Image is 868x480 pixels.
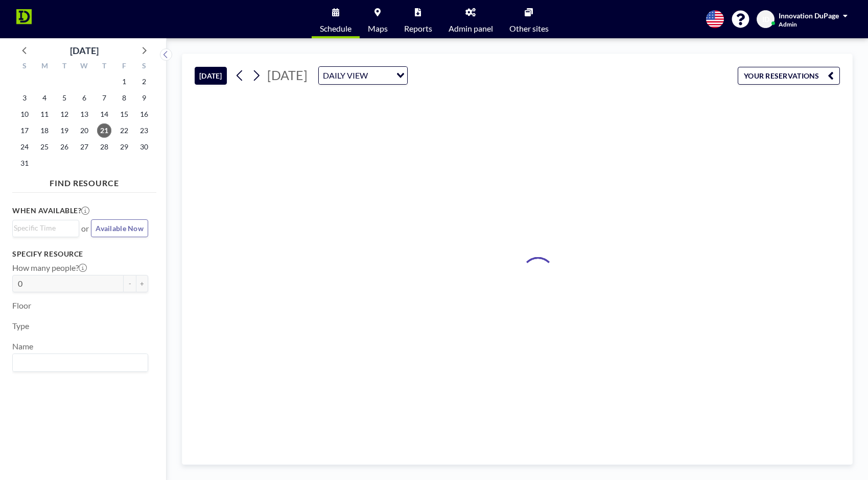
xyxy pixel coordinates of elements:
span: Friday, August 1, 2025 [117,74,131,89]
div: T [94,60,114,73]
span: Monday, August 25, 2025 [37,140,52,154]
span: Tuesday, August 5, 2025 [57,91,72,105]
span: DAILY VIEW [321,69,370,82]
span: Monday, August 11, 2025 [37,107,52,121]
span: Saturday, August 9, 2025 [137,91,151,105]
span: or [81,223,89,234]
label: How many people? [12,263,87,273]
span: Innovation DuPage [779,11,839,20]
label: Type [12,321,29,331]
span: Available Now [96,224,144,233]
label: Floor [12,300,31,311]
span: Thursday, August 28, 2025 [97,140,111,154]
span: Friday, August 22, 2025 [117,123,131,138]
span: Wednesday, August 27, 2025 [77,140,91,154]
span: Friday, August 8, 2025 [117,91,131,105]
span: Wednesday, August 13, 2025 [77,107,91,121]
div: S [134,60,154,73]
div: S [15,60,35,73]
span: Sunday, August 10, 2025 [17,107,32,121]
button: + [136,275,148,292]
img: organization-logo [16,9,32,30]
input: Search for option [14,222,73,234]
span: Monday, August 4, 2025 [37,91,52,105]
button: [DATE] [195,67,227,85]
span: Sunday, August 31, 2025 [17,156,32,170]
span: Maps [368,24,388,33]
span: Sunday, August 24, 2025 [17,140,32,154]
span: Other sites [509,24,549,33]
span: Schedule [320,24,351,33]
div: Search for option [319,67,407,84]
span: ID [762,15,769,24]
h3: Specify resource [12,249,148,259]
input: Search for option [371,69,390,82]
span: Friday, August 29, 2025 [117,140,131,154]
span: Saturday, August 23, 2025 [137,123,151,138]
span: Friday, August 15, 2025 [117,107,131,121]
span: Sunday, August 17, 2025 [17,123,32,138]
span: Saturday, August 2, 2025 [137,74,151,89]
div: F [114,60,134,73]
label: Name [12,341,33,351]
span: Saturday, August 30, 2025 [137,140,151,154]
span: Thursday, August 7, 2025 [97,91,111,105]
div: Search for option [13,220,79,236]
span: Admin panel [449,24,493,33]
input: Search for option [14,356,142,369]
div: [DATE] [70,43,99,58]
h4: FIND RESOURCE [12,174,156,188]
div: M [35,60,55,73]
span: Thursday, August 14, 2025 [97,107,111,121]
span: Wednesday, August 20, 2025 [77,123,91,138]
span: Wednesday, August 6, 2025 [77,91,91,105]
button: YOUR RESERVATIONS [738,67,840,85]
span: [DATE] [267,67,308,83]
span: Tuesday, August 26, 2025 [57,140,72,154]
span: Monday, August 18, 2025 [37,123,52,138]
span: Sunday, August 3, 2025 [17,91,32,105]
span: Reports [404,24,432,33]
span: Tuesday, August 19, 2025 [57,123,72,138]
button: - [124,275,136,292]
span: Tuesday, August 12, 2025 [57,107,72,121]
span: Admin [779,20,797,28]
button: Available Now [91,219,148,237]
div: Search for option [13,354,148,371]
div: T [55,60,75,73]
div: W [75,60,95,73]
span: Saturday, August 16, 2025 [137,107,151,121]
span: Thursday, August 21, 2025 [97,123,111,138]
